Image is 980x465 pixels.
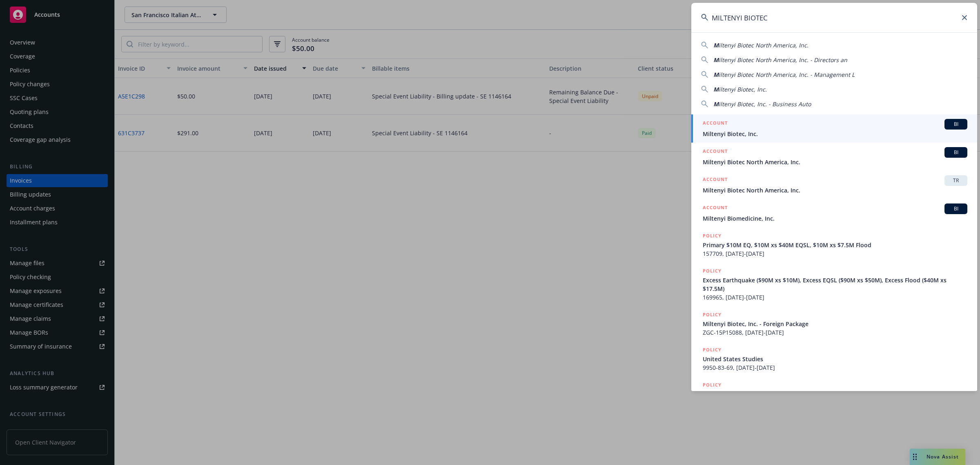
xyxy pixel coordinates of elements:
[948,121,964,128] span: BI
[719,100,811,108] span: iltenyi Biotec, Inc. - Business Auto
[703,203,728,213] h5: ACCOUNT
[948,205,964,212] span: BI
[703,175,728,185] h5: ACCOUNT
[703,390,967,398] span: Airlines Reporting Corp Bond
[703,186,967,194] span: Miltenyi Biotec North America, Inc.
[713,56,719,64] span: M
[703,276,967,293] span: Excess Earthquake ($90M xs $10M), Excess EQSL ($90M xs $50M), Excess Flood ($40M xs $17.5M)
[703,311,722,319] h5: POLICY
[713,85,719,93] span: M
[691,376,977,411] a: POLICYAirlines Reporting Corp Bond
[691,143,977,171] a: ACCOUNTBIMiltenyi Biotec North America, Inc.
[713,100,719,108] span: M
[703,320,967,328] span: Miltenyi Biotec, Inc. - Foreign Package
[703,249,967,258] span: 157709, [DATE]-[DATE]
[703,328,967,337] span: ZGC-15P15088, [DATE]-[DATE]
[703,267,722,275] h5: POLICY
[703,293,967,302] span: 169965, [DATE]-[DATE]
[691,227,977,262] a: POLICYPrimary $10M EQ, $10M xs $40M EQSL, $10M xs $7.5M Flood157709, [DATE]-[DATE]
[703,158,967,166] span: Miltenyi Biotec North America, Inc.
[691,3,977,32] input: Search...
[703,119,728,129] h5: ACCOUNT
[691,262,977,306] a: POLICYExcess Earthquake ($90M xs $10M), Excess EQSL ($90M xs $50M), Excess Flood ($40M xs $17.5M)...
[691,341,977,376] a: POLICYUnited States Studies9950-83-69, [DATE]-[DATE]
[719,41,808,49] span: iltenyi Biotec North America, Inc.
[703,232,722,240] h5: POLICY
[719,56,847,64] span: iltenyi Biotec North America, Inc. - Directors an
[713,41,719,49] span: M
[719,85,767,93] span: iltenyi Biotec, Inc.
[713,71,719,78] span: M
[703,241,967,249] span: Primary $10M EQ, $10M xs $40M EQSL, $10M xs $7.5M Flood
[703,346,722,354] h5: POLICY
[719,71,855,78] span: iltenyi Biotec North America, Inc. - Management L
[691,114,977,143] a: ACCOUNTBIMiltenyi Biotec, Inc.
[703,363,967,372] span: 9950-83-69, [DATE]-[DATE]
[691,171,977,199] a: ACCOUNTTRMiltenyi Biotec North America, Inc.
[703,214,967,223] span: Miltenyi Biomedicine, Inc.
[703,130,967,138] span: Miltenyi Biotec, Inc.
[703,355,967,363] span: United States Studies
[948,149,964,156] span: BI
[691,199,977,227] a: ACCOUNTBIMiltenyi Biomedicine, Inc.
[703,147,728,157] h5: ACCOUNT
[691,306,977,341] a: POLICYMiltenyi Biotec, Inc. - Foreign PackageZGC-15P15088, [DATE]-[DATE]
[703,381,722,389] h5: POLICY
[948,177,964,184] span: TR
